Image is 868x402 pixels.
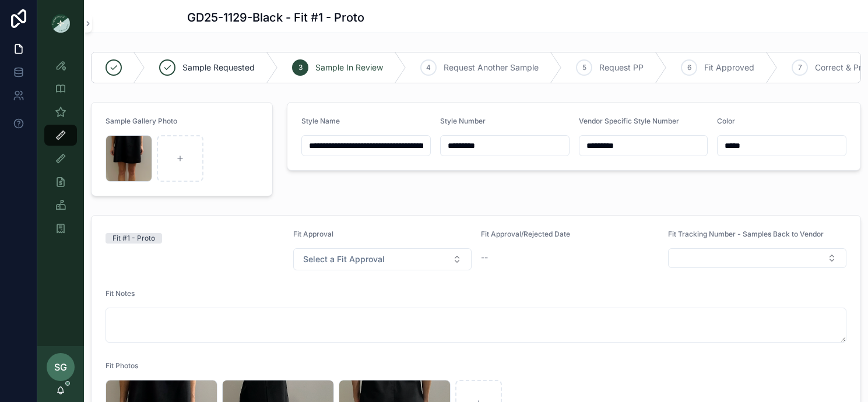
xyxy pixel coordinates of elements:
[51,14,70,33] img: App logo
[293,230,333,238] span: Fit Approval
[668,248,846,268] button: Select Button
[37,47,84,254] div: scrollable content
[579,117,679,125] span: Vendor Specific Style Number
[668,230,824,238] span: Fit Tracking Number - Samples Back to Vendor
[582,63,586,72] span: 5
[599,62,644,73] span: Request PP
[481,252,488,263] span: --
[704,62,754,73] span: Fit Approved
[182,62,255,73] span: Sample Requested
[798,63,802,72] span: 7
[481,230,570,238] span: Fit Approval/Rejected Date
[293,248,472,270] button: Select Button
[106,289,135,298] span: Fit Notes
[301,117,340,125] span: Style Name
[113,233,155,244] div: Fit #1 - Proto
[187,9,364,26] h1: GD25-1129-Black - Fit #1 - Proto
[426,63,431,72] span: 4
[298,63,303,72] span: 3
[303,253,385,265] span: Select a Fit Approval
[315,62,383,73] span: Sample In Review
[106,117,177,125] span: Sample Gallery Photo
[444,62,539,73] span: Request Another Sample
[717,117,735,125] span: Color
[687,63,691,72] span: 6
[440,117,486,125] span: Style Number
[54,360,67,374] span: SG
[106,361,138,370] span: Fit Photos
